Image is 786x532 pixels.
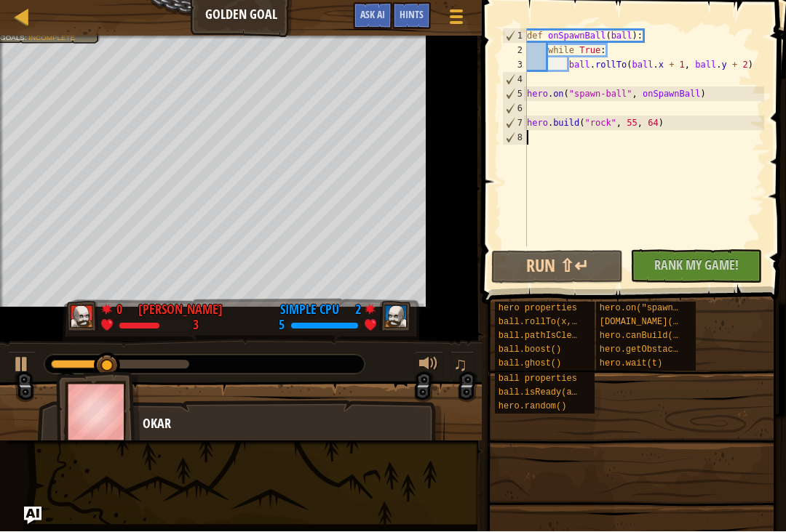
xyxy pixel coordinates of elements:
div: 5 [279,320,285,333]
div: 6 [503,102,527,116]
button: ⌘ + P: Play [7,352,36,382]
span: ball.pathIsClear(x, y) [499,331,614,342]
button: ♫ [450,352,475,382]
div: [PERSON_NAME] [138,301,223,320]
img: thang_avatar_frame.png [56,372,140,453]
div: 3 [193,320,199,333]
div: 4 [503,73,527,87]
button: Adjust volume [414,352,443,382]
span: ball.isReady(ability) [499,388,608,398]
span: hero properties [499,304,577,314]
span: ♫ [453,354,468,376]
div: 5 [503,87,527,102]
span: [DOMAIN_NAME](type, x, y) [600,318,731,328]
span: Incomplete [28,34,75,42]
div: 2 [346,301,361,314]
span: Ask AI [360,8,385,22]
span: ball.rollTo(x, y) [499,318,587,328]
button: Ask AI [24,507,41,525]
span: hero.canBuild(x, y) [600,331,699,342]
span: hero.getObstacleAt(x, y) [600,345,726,355]
span: hero.wait(t) [600,359,662,369]
div: 2 [502,44,527,58]
div: 1 [503,29,527,44]
div: 3 [502,58,527,73]
span: ball.boost() [499,345,561,355]
button: Show game menu [438,3,475,37]
span: Rank My Game! [654,257,739,275]
span: Hints [400,8,424,22]
div: 8 [503,131,527,145]
div: 0 [116,301,131,314]
span: ball properties [499,374,577,384]
span: hero.on("spawn-ball", f) [600,304,726,314]
div: Okar [143,415,430,434]
button: Ask AI [353,3,392,30]
button: Rank My Game! [630,250,762,283]
span: ball.ghost() [499,359,561,369]
span: hero.random() [499,402,567,412]
img: thang_avatar_frame.png [379,302,411,332]
span: : [25,34,28,42]
button: Run ⇧↵ [491,251,623,284]
div: 7 [503,116,527,131]
div: Simple CPU [280,301,339,320]
img: thang_avatar_frame.png [67,302,99,332]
